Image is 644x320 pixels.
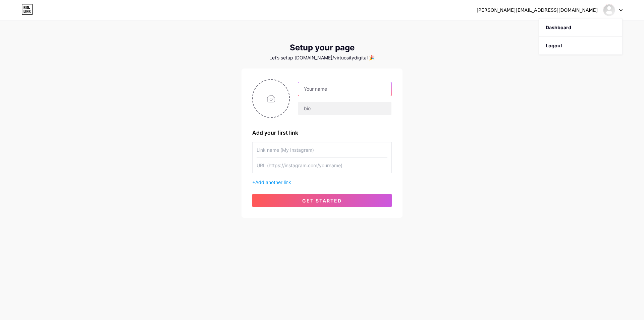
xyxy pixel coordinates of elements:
div: Let’s setup [DOMAIN_NAME]/virtuositydigital 🎉 [241,55,402,60]
img: virtuositydigital [603,4,615,16]
div: + [252,179,392,186]
div: Setup your page [241,43,402,52]
a: Dashboard [539,18,622,37]
li: Logout [539,37,622,55]
button: get started [252,194,392,207]
div: [PERSON_NAME][EMAIL_ADDRESS][DOMAIN_NAME] [477,7,598,14]
span: get started [302,198,342,203]
input: URL (https://instagram.com/yourname) [257,158,387,173]
div: Add your first link [252,129,392,137]
span: Add another link [255,179,291,185]
input: Your name [298,82,391,96]
input: bio [298,102,391,115]
input: Link name (My Instagram) [257,142,387,157]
